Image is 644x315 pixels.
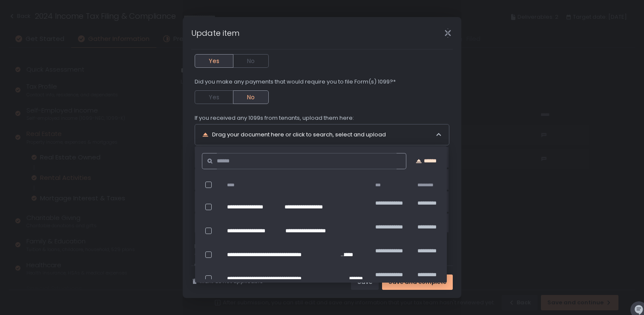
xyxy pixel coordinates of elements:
[434,28,461,38] div: Close
[195,90,233,104] button: Yes
[233,90,269,104] button: No
[191,27,239,39] h1: Update item
[195,78,396,86] span: Did you make any payments that would require you to file Form(s) 1099?*
[195,243,449,258] span: Is your rental activity summarized on a Profit & Loss statement, spreadsheet, or similar document?*
[195,54,233,68] button: Yes
[191,277,263,285] button: Mark as not applicable
[195,114,354,122] span: If you received any 1099s from tenants, upload them here:
[233,54,269,68] button: No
